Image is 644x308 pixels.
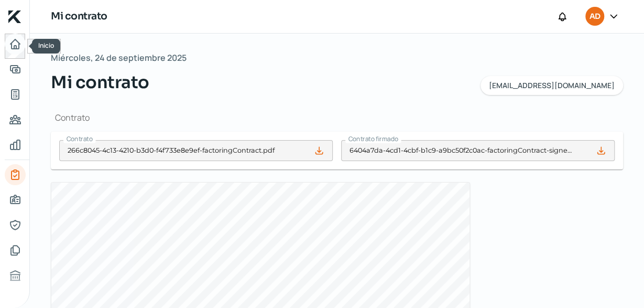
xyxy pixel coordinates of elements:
span: Contrato [67,134,93,143]
span: Miércoles, 24 de septiembre 2025 [51,50,187,66]
span: Mi contrato [51,70,149,95]
a: Adelantar facturas [5,59,26,80]
a: Representantes [5,215,26,236]
a: Documentos [5,240,26,261]
span: [EMAIL_ADDRESS][DOMAIN_NAME] [489,82,615,89]
a: Mis finanzas [5,134,26,155]
h1: Mi contrato [51,9,107,24]
a: Mi contrato [5,164,26,185]
h1: Contrato [51,112,623,123]
span: Inicio [38,41,54,50]
a: Buró de crédito [5,265,26,286]
a: Inicio [5,34,26,55]
span: Contrato firmado [348,134,398,143]
a: Pago a proveedores [5,109,26,130]
a: Información general [5,189,26,210]
a: Tus créditos [5,84,26,105]
span: AD [590,10,600,23]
